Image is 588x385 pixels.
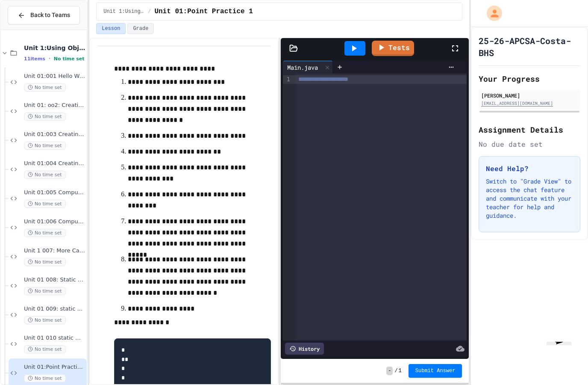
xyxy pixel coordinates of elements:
span: No time set [24,171,66,179]
h2: Assignment Details [479,124,580,136]
span: Unit 01:004 Creating and Printing Variables 5 [24,160,85,167]
span: / [394,367,397,374]
h3: Need Help? [486,163,573,174]
span: Back to Teams [30,11,70,20]
span: No time set [24,287,66,295]
span: Unit 01 010 static methods STRING BANNERS [24,335,85,342]
span: No time set [24,258,66,266]
span: Submit Answer [415,367,456,374]
span: Unit 01:Point Practice 1 [24,364,85,371]
span: No time set [24,374,66,382]
div: Main.java [283,63,322,72]
span: / [148,8,151,15]
span: - [386,367,393,375]
span: No time set [24,229,66,237]
div: No due date set [479,139,580,149]
span: No time set [24,316,66,324]
div: [PERSON_NAME] [481,92,578,99]
span: Unit 1:Using Objects and Methods [103,8,144,15]
span: No time set [54,56,85,62]
p: Switch to "Grade View" to access the chat feature and communicate with your teacher for help and ... [486,177,573,220]
h1: 25-26-APCSA-Costa-BHS [479,35,580,59]
iframe: chat widget [543,342,581,378]
span: Unit 1 007: More Casting Practice [24,247,85,255]
a: Tests [372,41,414,56]
span: No time set [24,113,66,121]
span: Unit 01:005 Compute Pay [24,189,85,196]
div: History [285,343,324,355]
div: Main.java [283,61,333,74]
div: My Account [478,3,504,23]
button: Back to Teams [8,6,80,24]
span: Unit 1:Using Objects and Methods [24,44,85,52]
h2: Your Progress [479,73,580,85]
span: No time set [24,200,66,208]
button: Submit Answer [409,364,462,378]
span: 1 [399,367,402,374]
span: Unit 01 008: Static Method STRING Ex 1.12 Fight Song [24,276,85,284]
span: 11 items [24,56,45,62]
div: 1 [283,75,291,84]
span: Unit 01:001 Hello World [24,73,85,80]
span: Unit 01: oo2: Creating Variables and Printing [24,102,85,109]
span: No time set [24,345,66,353]
span: Unit 01:Point Practice 1 [154,6,253,17]
span: No time set [24,83,66,92]
span: • [49,55,50,62]
span: Unit 01 009: static method STRING Los hombres no lloran [24,305,85,313]
span: No time set [24,142,66,150]
span: Unit 01:003 Creating and Printing Variables 3 [24,131,85,138]
button: Lesson [96,23,126,34]
span: Unit 01:006 Compute Total Due [24,218,85,225]
button: Grade [127,23,154,34]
